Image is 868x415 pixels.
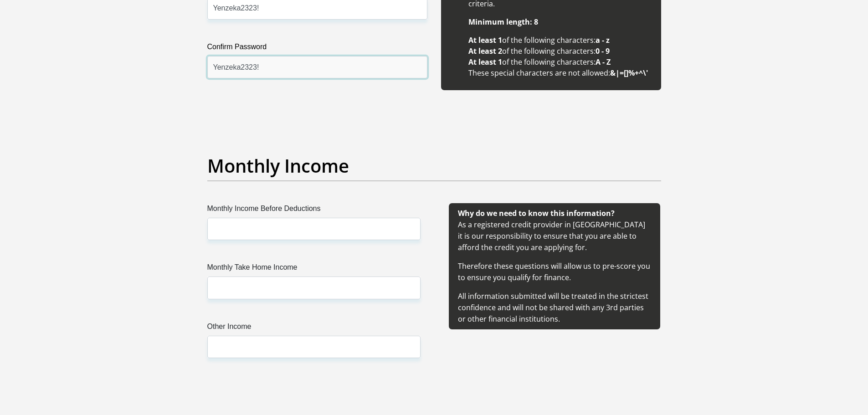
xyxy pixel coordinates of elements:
span: As a registered credit provider in [GEOGRAPHIC_DATA] it is our responsibility to ensure that you ... [458,208,650,324]
b: At least 1 [468,57,502,67]
li: These special characters are not allowed: [468,67,652,78]
label: Monthly Income Before Deductions [207,203,421,218]
b: Minimum length: 8 [468,17,538,27]
b: At least 2 [468,46,502,56]
label: Other Income [207,321,421,336]
b: At least 1 [468,35,502,45]
b: 0 - 9 [596,46,610,56]
b: a - z [596,35,610,45]
h2: Monthly Income [207,155,661,177]
input: Monthly Take Home Income [207,277,421,299]
input: Other Income [207,336,421,358]
input: Confirm Password [207,56,427,78]
li: of the following characters: [468,46,652,56]
li: of the following characters: [468,35,652,46]
b: Why do we need to know this information? [458,208,615,218]
li: of the following characters: [468,56,652,67]
label: Monthly Take Home Income [207,262,421,277]
b: &|=[]%+^\' [610,68,648,78]
b: A - Z [596,57,611,67]
input: Monthly Income Before Deductions [207,218,421,240]
label: Confirm Password [207,41,427,56]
